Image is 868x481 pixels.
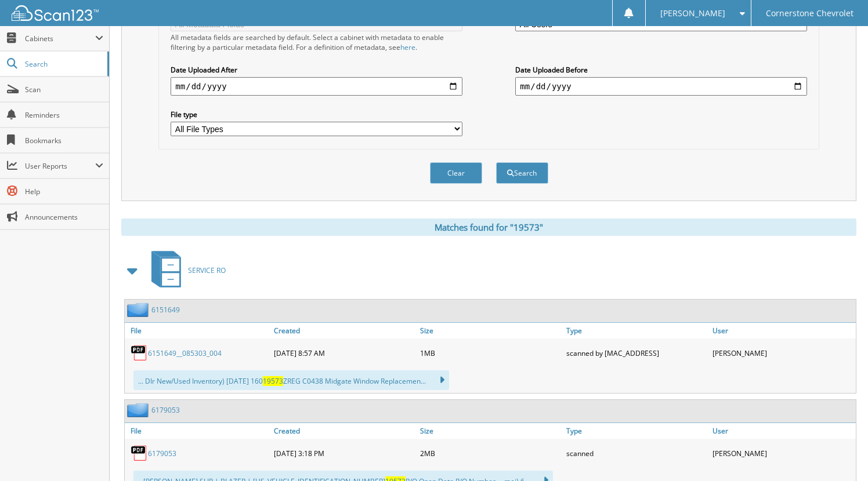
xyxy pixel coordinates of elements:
span: Cornerstone Chevrolet [766,10,853,17]
input: start [171,77,462,96]
div: [PERSON_NAME] [710,341,856,365]
div: Matches found for "19573" [121,218,856,236]
div: 1MB [417,341,563,365]
a: 6151649 [151,305,180,315]
div: All metadata fields are searched by default. Select a cabinet with metadata to enable filtering b... [171,32,462,52]
a: User [710,323,856,338]
input: end [515,77,806,96]
a: User [710,423,856,439]
span: Announcements [25,212,103,222]
img: folder2.png [127,303,151,317]
img: folder2.png [127,403,151,417]
a: Size [417,323,563,338]
a: 6179053 [151,405,180,415]
label: Date Uploaded Before [515,65,806,75]
a: 6151649__085303_004 [148,348,222,358]
button: Clear [430,162,482,184]
label: Date Uploaded After [171,65,462,75]
span: [PERSON_NAME] [660,10,725,17]
a: 6179053 [148,449,176,458]
a: Size [417,423,563,439]
a: Type [563,323,710,338]
span: User Reports [25,161,95,171]
a: SERVICE RO [144,247,226,293]
span: SERVICE RO [188,265,226,275]
span: Reminders [25,110,103,120]
img: scan123-logo-white.svg [12,5,99,21]
div: [DATE] 8:57 AM [271,341,417,365]
div: 2MB [417,442,563,465]
span: Cabinets [25,34,95,43]
a: Type [563,423,710,439]
div: scanned by [MAC_ADDRESS] [563,341,710,365]
iframe: Chat Widget [810,425,868,481]
span: Bookmarks [25,136,103,145]
a: File [125,323,271,338]
label: File type [171,110,462,119]
button: Search [496,162,548,184]
span: Scan [25,85,103,94]
a: here [400,42,415,52]
a: Created [271,423,417,439]
div: ... DIr New/Used Inventory) [DATE] 160 ZREG C0438 Midgate Window Replacemen... [133,370,449,390]
span: Help [25,187,103,196]
span: 19573 [263,376,283,386]
a: Created [271,323,417,338]
a: File [125,423,271,439]
div: [DATE] 3:18 PM [271,442,417,465]
div: [PERSON_NAME] [710,442,856,465]
img: PDF.png [131,444,148,462]
span: Search [25,59,102,69]
div: scanned [563,442,710,465]
img: PDF.png [131,344,148,362]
